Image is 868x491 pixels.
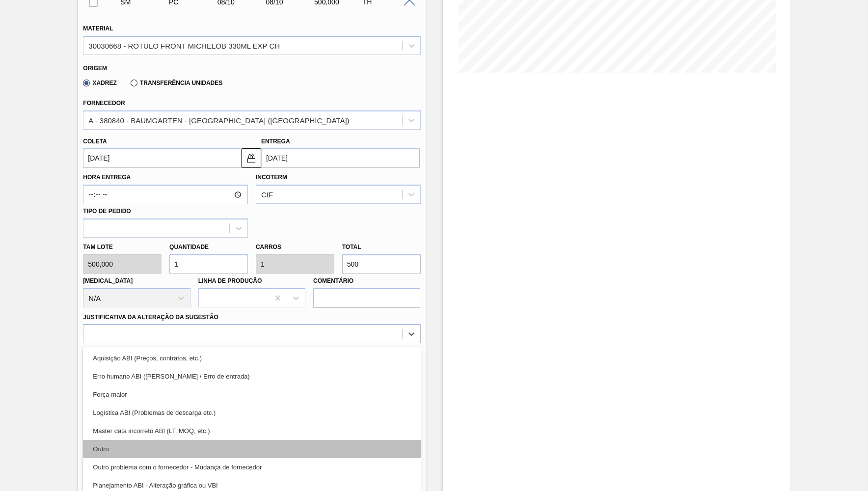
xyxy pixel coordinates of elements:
label: Fornecedor [83,100,125,107]
label: Origem [83,65,107,72]
label: Hora Entrega [83,170,248,185]
div: Outro problema com o fornecedor - Mudança de fornecedor [83,458,420,476]
div: Logística ABI (Problemas de descarga etc.) [83,404,420,422]
div: CIF [261,191,273,199]
div: A - 380840 - BAUMGARTEN - [GEOGRAPHIC_DATA] ([GEOGRAPHIC_DATA]) [88,116,349,124]
img: locked [245,152,257,164]
label: Entrega [261,138,290,145]
input: dd/mm/yyyy [83,148,242,168]
div: 30030668 - ROTULO FRONT MICHELOB 330ML EXP CH [88,41,280,50]
label: Coleta [83,138,107,145]
div: Master data incorreto ABI (LT, MOQ, etc.) [83,422,420,440]
label: Material [83,25,113,32]
button: locked [242,148,261,168]
label: Tam lote [83,240,162,254]
label: Tipo de pedido [83,208,131,215]
label: Carros [256,244,281,250]
label: [MEDICAL_DATA] [83,277,133,284]
div: Erro humano ABI ([PERSON_NAME] / Erro de entrada) [83,367,420,385]
label: Incoterm [256,174,287,181]
div: Força maior [83,385,420,404]
label: Total [342,244,361,250]
label: Justificativa da Alteração da Sugestão [83,314,218,321]
div: Aquisição ABI (Preços, contratos, etc.) [83,349,420,367]
label: Xadrez [83,80,117,86]
div: Outro [83,440,420,458]
label: Comentário [313,274,420,288]
label: Observações [83,346,420,360]
label: Linha de Produção [198,277,262,284]
label: Transferência Unidades [131,80,222,86]
label: Quantidade [169,244,209,250]
input: dd/mm/yyyy [261,148,420,168]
